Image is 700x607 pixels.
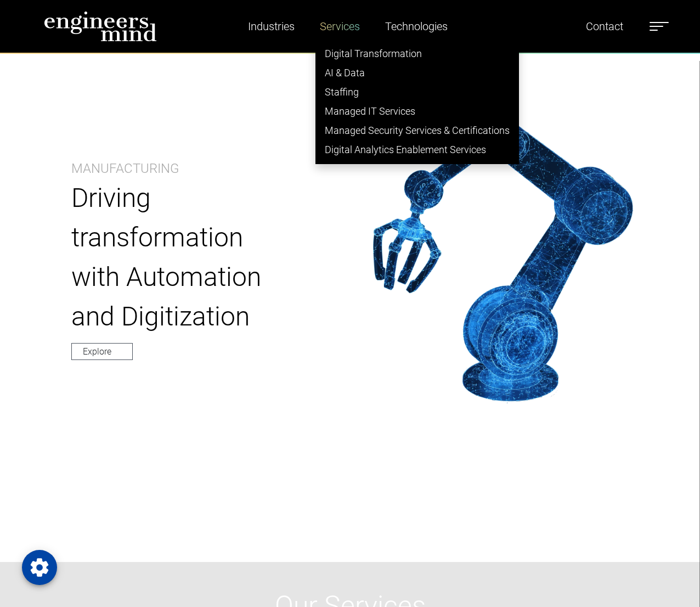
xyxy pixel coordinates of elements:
p: with Automation [71,257,323,297]
a: Managed IT Services [316,102,518,121]
a: Services [315,14,364,39]
a: Digital Transformation [316,44,518,63]
img: img [373,114,633,403]
p: Manufacturing [71,159,179,178]
a: Industries [244,14,299,39]
a: Technologies [381,14,452,39]
a: Explore [71,343,133,360]
a: Digital Analytics Enablement Services [316,140,518,159]
a: AI & Data [316,63,518,82]
img: logo [44,11,157,42]
ul: Industries [315,39,519,164]
a: Staffing [316,82,518,102]
a: Managed Security Services & Certifications [316,121,518,140]
p: Driving transformation [71,178,323,257]
p: and Digitization [71,297,323,336]
a: Contact [582,14,628,39]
